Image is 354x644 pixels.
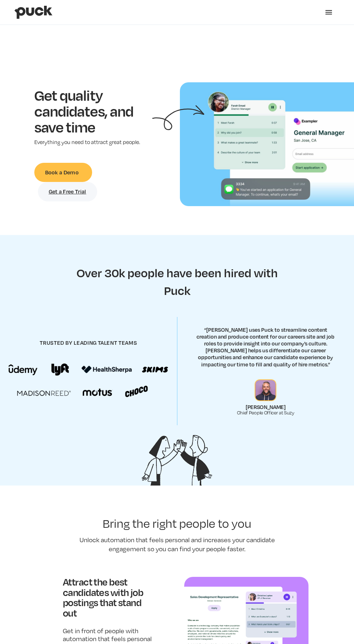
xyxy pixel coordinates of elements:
[246,404,286,410] div: [PERSON_NAME]
[63,514,291,532] h2: Bring the right people to you
[38,182,97,201] a: Get a Free Trial
[63,577,152,618] h3: Attract the best candidates with job postings that stand out
[34,139,152,145] p: Everything you need to attract great people.
[34,163,92,182] a: Book a Demo
[63,264,291,300] h2: Over 30k people have been hired with Puck
[318,1,340,23] div: menu
[237,410,294,416] div: Chief People Officer at Suzy
[69,535,285,554] p: Unlock automation that feels personal and increases your candidate engagement so you can find you...
[34,87,152,135] h1: Get quality candidates, and save time
[40,339,137,346] h4: trusted by leading talent teams
[195,326,336,368] p: “[PERSON_NAME] uses Puck to streamline content creation and produce content for our careers site ...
